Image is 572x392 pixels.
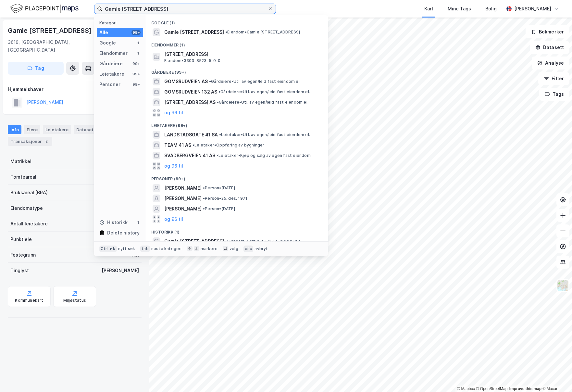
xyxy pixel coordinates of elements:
span: • [203,185,205,190]
img: logo.f888ab2527a4732fd821a326f86c7f29.svg [10,3,79,14]
button: Analyse [532,57,569,70]
button: og 96 til [164,109,183,117]
span: LANDSTADSGATE 41 SA [164,131,218,139]
div: Mine Tags [448,5,471,13]
div: Google [99,39,116,47]
div: Delete history [107,229,140,237]
span: • [217,100,219,105]
span: [STREET_ADDRESS] AS [164,98,216,106]
div: Gårdeiere [99,60,123,68]
span: Person • 25. des. 1971 [203,196,247,201]
div: 3616, [GEOGRAPHIC_DATA], [GEOGRAPHIC_DATA] [8,38,104,54]
span: Eiendom • 3303-8523-5-0-0 [164,58,221,63]
div: 99+ [131,82,141,87]
div: Tinglyst [10,267,29,274]
a: OpenStreetMap [476,386,508,391]
span: Gårdeiere • Utl. av egen/leid fast eiendom el. [217,100,308,105]
span: • [203,206,205,211]
div: tab [140,246,150,252]
span: • [217,153,218,158]
div: Gårdeiere (99+) [146,65,328,76]
span: Gårdeiere • Utl. av egen/leid fast eiendom el. [218,89,310,95]
button: Tags [539,88,569,101]
span: TEAM 41 AS [164,141,191,149]
span: Eiendom • Gamle [STREET_ADDRESS] [225,239,300,244]
div: Tomteareal [10,173,36,181]
div: Info [8,125,21,134]
div: Alle [99,29,108,36]
div: Kategori [99,20,143,25]
div: 2 [43,138,50,145]
div: Hjemmelshaver [8,85,141,93]
div: Eiendommer [99,49,128,57]
div: velg [230,246,238,251]
div: Gamle [STREET_ADDRESS] [8,25,93,36]
div: Personer (99+) [146,171,328,183]
div: Kart [424,5,433,13]
div: Historikk (1) [146,224,328,236]
div: 99+ [131,71,141,77]
div: 99+ [131,30,141,35]
div: esc [243,246,254,252]
a: Improve this map [509,386,541,391]
div: Datasett [74,125,98,134]
span: • [193,143,194,147]
div: Kommunekart [15,298,43,303]
div: 1 [135,40,141,45]
button: Filter [538,72,569,85]
div: Bolig [485,5,497,13]
span: Leietaker • Utl. av egen/leid fast eiendom el. [219,132,310,137]
span: • [203,196,205,201]
span: Gamle [STREET_ADDRESS] [164,28,224,36]
span: • [209,79,211,84]
span: SVADBERGVEIEN 41 AS [164,152,215,159]
div: avbryt [255,246,268,251]
button: og 96 til [164,215,183,223]
button: Bokmerker [526,25,569,38]
div: Eiendomstype [10,204,43,212]
a: Mapbox [457,386,475,391]
div: Historikk [99,219,128,226]
div: Google (1) [146,15,328,27]
div: Eiendommer (1) [146,37,328,49]
span: • [225,30,227,34]
div: Transaksjoner [8,137,52,146]
iframe: Chat Widget [540,361,572,392]
div: 1 [135,51,141,56]
div: Leietakere [43,125,71,134]
div: Eiere [24,125,40,134]
img: Z [557,279,569,292]
div: Kontrollprogram for chat [540,361,572,392]
span: • [219,132,221,137]
span: GOMSRUDVEIEN 132 AS [164,88,217,96]
div: Ctrl + k [99,246,117,252]
span: Gårdeiere • Utl. av egen/leid fast eiendom el. [209,79,301,84]
span: • [218,89,220,94]
div: Festegrunn [10,251,36,259]
div: 99+ [131,61,141,66]
span: [STREET_ADDRESS] [164,50,320,58]
button: og 96 til [164,162,183,170]
div: nytt søk [118,246,135,251]
div: Bruksareal (BRA) [10,189,48,196]
div: neste kategori [151,246,182,251]
button: Datasett [530,41,569,54]
div: markere [201,246,218,251]
span: Eiendom • Gamle [STREET_ADDRESS] [225,30,300,35]
div: Leietakere [99,70,124,78]
div: Miljøstatus [63,298,86,303]
span: [PERSON_NAME] [164,184,202,192]
input: Søk på adresse, matrikkel, gårdeiere, leietakere eller personer [102,4,268,14]
button: Tag [8,62,64,75]
div: [PERSON_NAME] [514,5,551,13]
span: Person • [DATE] [203,185,235,191]
span: [PERSON_NAME] [164,195,202,202]
span: GOMSRUDVEIEN AS [164,78,208,85]
span: Gamle [STREET_ADDRESS] [164,237,224,245]
div: Antall leietakere [10,220,48,228]
div: Punktleie [10,235,32,243]
span: Leietaker • Kjøp og salg av egen fast eiendom [217,153,311,158]
span: Leietaker • Oppføring av bygninger [193,143,265,148]
span: Person • [DATE] [203,206,235,211]
div: Personer [99,81,120,88]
